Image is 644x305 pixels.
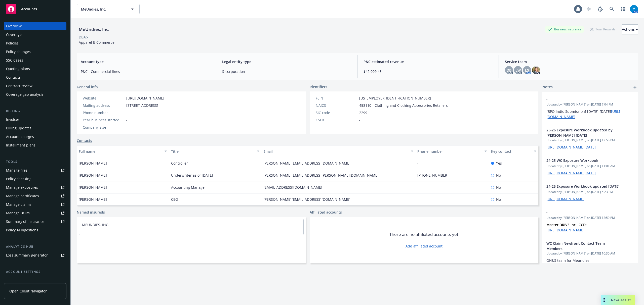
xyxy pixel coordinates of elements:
a: [PERSON_NAME][EMAIL_ADDRESS][PERSON_NAME][DOMAIN_NAME] [263,173,383,178]
a: Start snowing [584,4,594,14]
a: Service team [4,276,66,284]
a: [URL][DOMAIN_NAME] [546,196,584,201]
a: [URL][DOMAIN_NAME] [546,228,584,232]
span: - [126,117,128,123]
span: Updated by [PERSON_NAME] on [DATE] 10:30 AM [546,251,634,256]
div: Manage certificates [6,192,39,200]
img: photo [630,5,638,13]
span: $42,009.45 [364,69,493,74]
span: Account type [81,59,210,64]
span: Open Client Navigator [9,288,47,294]
div: Drag to move [601,295,607,305]
span: WC Claim Newfront Contact Team Members [546,241,621,251]
div: Total Rewards [588,26,618,32]
span: [PERSON_NAME] [79,197,107,202]
a: Manage exposures [4,183,66,191]
span: No [496,173,501,178]
span: 25-26 Exposure Workbook updated by [PERSON_NAME] [DATE] [546,127,621,138]
div: CSLB [316,117,357,123]
span: Identifiers [310,84,327,89]
div: Business Insurance [545,26,584,32]
button: MeUndies, Inc. [77,4,140,14]
div: Installment plans [6,141,35,149]
span: - [126,110,128,115]
button: Actions [622,24,638,34]
a: [URL][DOMAIN_NAME][DATE] [546,145,596,149]
a: Report a Bug [595,4,605,14]
span: General info [77,84,98,89]
a: Loss summary generator [4,251,66,259]
div: DBA: - [79,34,88,40]
a: Invoices [4,116,66,124]
span: Legal entity type [222,59,351,64]
div: Manage files [6,166,27,174]
div: Summary of insurance [6,218,44,226]
div: Account settings [4,269,66,274]
span: S-corporation [222,69,351,74]
a: Manage claims [4,200,66,209]
span: Yes [496,161,502,166]
a: - [417,197,423,202]
a: Account charges [4,133,66,141]
div: Tools [4,159,66,164]
div: Title [171,149,254,154]
div: 25-26 Exposure Workbook updated by [PERSON_NAME] [DATE]Updatedby [PERSON_NAME] on [DATE] 12:58 PM... [542,123,638,154]
div: Billing updates [6,124,31,132]
div: Policy changes [6,48,31,56]
strong: Master DRIVE Incl. CCD: [546,222,587,227]
span: MeUndies, Inc. [81,7,125,12]
a: - [417,185,423,190]
span: - [359,117,360,123]
div: Account charges [6,133,34,141]
div: Email [263,149,408,154]
a: [PERSON_NAME][EMAIL_ADDRESS][DOMAIN_NAME] [263,161,354,166]
span: Updated by [PERSON_NAME] on [DATE] 11:01 AM [546,164,634,168]
span: DB [507,68,511,73]
div: Actions [622,25,638,34]
span: - [546,210,621,215]
a: Contacts [4,73,66,81]
a: Policy changes [4,48,66,56]
a: [PHONE_NUMBER] [417,173,453,178]
span: Accounts [21,7,37,11]
span: - [126,125,128,130]
button: Email [261,145,415,157]
span: - [546,96,621,101]
span: 24-25 WC Exposure Workbook [546,158,621,163]
span: 458110 - Clothing and Clothing Accessories Retailers [359,103,448,108]
div: Manage claims [6,200,31,209]
button: Phone number [415,145,489,157]
a: Contacts [77,138,92,143]
a: MEUNDIES, INC. [82,222,109,227]
a: Accounts [4,2,66,16]
span: [PERSON_NAME] [79,161,107,166]
div: Mailing address [83,103,124,108]
a: [URL][DOMAIN_NAME] [126,96,164,100]
div: Loss summary generator [6,251,48,259]
div: Full name [79,149,162,154]
div: Policies [6,39,19,47]
span: No [496,197,501,202]
a: Add affiliated account [406,243,442,249]
p: OH&S team for Meundies: [PERSON_NAME]– WC Claims consultant [PERSON_NAME]– analyst [PERSON_NAME] ... [546,258,634,279]
span: Underwriter as of [DATE] [171,173,213,178]
a: Manage BORs [4,209,66,217]
div: FEIN [316,95,357,101]
div: 24-25 WC Exposure WorkbookUpdatedby [PERSON_NAME] on [DATE] 11:01 AM[URL][DOMAIN_NAME][DATE] [542,154,638,180]
a: Contract review [4,82,66,90]
a: Switch app [618,4,628,14]
a: - [417,161,423,166]
div: SIC code [316,110,357,115]
span: LS [525,68,529,73]
div: Analytics hub [4,244,66,249]
span: [PERSON_NAME] [79,185,107,190]
span: P&C - Commercial lines [81,69,210,74]
span: No [496,185,501,190]
a: Manage certificates [4,192,66,200]
div: Website [83,95,124,101]
a: Summary of insurance [4,218,66,226]
a: [EMAIL_ADDRESS][DOMAIN_NAME] [263,185,326,190]
span: [PERSON_NAME] [79,173,107,178]
a: Policy AI ingestions [4,226,66,234]
button: Full name [77,145,169,157]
